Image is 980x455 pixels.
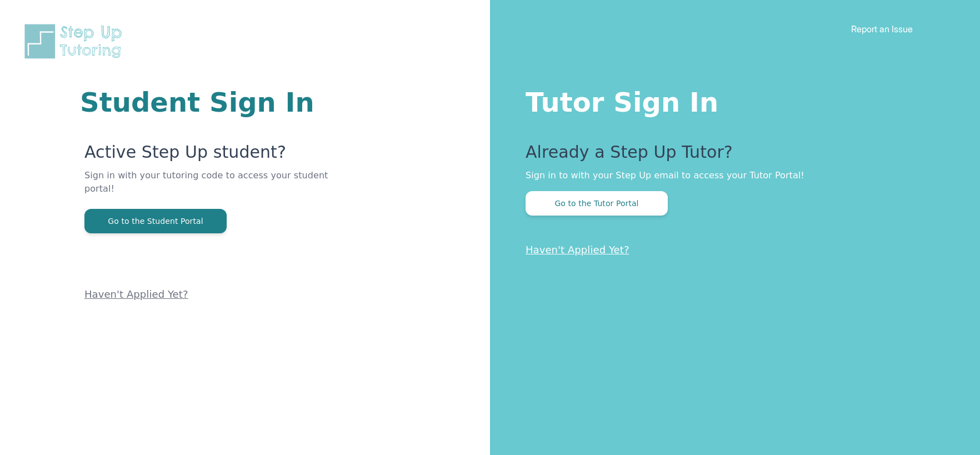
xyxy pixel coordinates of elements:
button: Go to the Student Portal [84,209,227,233]
p: Active Step Up student? [84,142,357,169]
a: Go to the Tutor Portal [526,198,668,208]
p: Sign in with your tutoring code to access your student portal! [84,169,357,209]
p: Already a Step Up Tutor? [526,142,936,169]
img: Step Up Tutoring horizontal logo [22,22,129,61]
button: Go to the Tutor Portal [526,191,668,216]
a: Haven't Applied Yet? [526,244,629,256]
a: Go to the Student Portal [84,216,227,226]
a: Report an Issue [851,23,913,34]
p: Sign in to with your Step Up email to access your Tutor Portal! [526,169,936,182]
a: Haven't Applied Yet? [84,288,188,300]
h1: Tutor Sign In [526,84,936,116]
h1: Student Sign In [80,89,357,116]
